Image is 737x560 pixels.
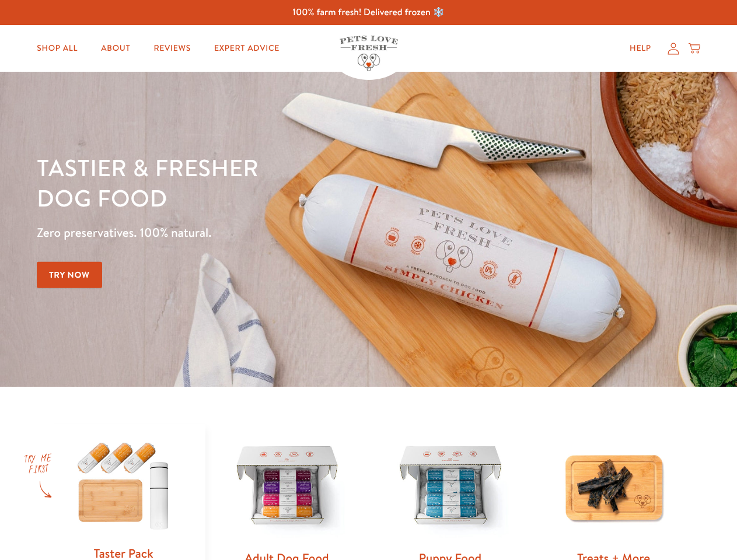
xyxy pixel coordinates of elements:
a: About [92,37,139,60]
a: Reviews [144,37,200,60]
a: Try Now [37,262,102,288]
h1: Tastier & fresher dog food [37,152,479,213]
a: Shop All [27,37,87,60]
a: Help [620,37,661,60]
a: Expert Advice [205,37,289,60]
img: Pets Love Fresh [340,36,398,71]
p: Zero preservatives. 100% natural. [37,222,479,243]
